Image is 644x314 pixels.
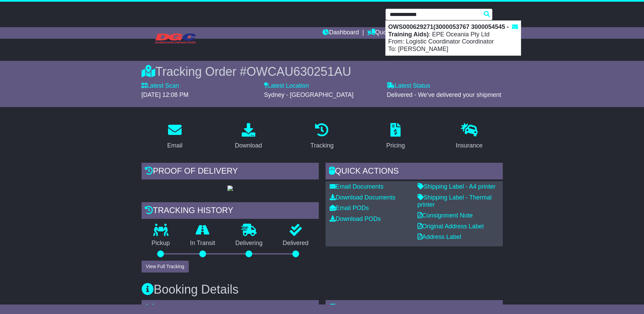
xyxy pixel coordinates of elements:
div: Tracking Order # [142,64,503,79]
label: Latest Status [387,82,430,90]
div: Tracking [310,141,333,150]
div: Download [235,141,262,150]
button: View Full Tracking [142,261,189,273]
strong: OWS000629271(3000053767 3000054545 - Training Aids) [388,23,509,38]
a: Tracking [306,121,338,153]
a: Quote/Book [367,27,407,39]
div: Tracking history [142,202,319,221]
a: Email [163,121,187,153]
p: In Transit [180,240,225,247]
h3: Booking Details [142,283,503,296]
a: Shipping Label - Thermal printer [418,194,492,208]
a: Consignment Note [418,212,473,219]
p: Delivered [273,240,319,247]
a: Download [231,121,266,153]
a: Address Label [418,233,461,240]
a: Pricing [382,121,409,153]
div: Email [167,141,182,150]
span: [DATE] 12:08 PM [142,91,189,98]
a: Download Documents [330,194,395,201]
a: Shipping Label - A4 printer [418,183,496,190]
a: Email Documents [330,183,384,190]
img: GetPodImage [227,186,233,191]
a: Download PODs [330,215,381,222]
a: Insurance [452,121,487,153]
div: : EPE Oceania Pty Ltd From: Logistic Coordinator Coordinator To: [PERSON_NAME] [386,21,521,55]
label: Latest Scan [142,82,179,90]
a: Dashboard [323,27,359,39]
span: OWCAU630251AU [246,65,351,78]
label: Latest Location [264,82,309,90]
div: Insurance [456,141,483,150]
div: Proof of Delivery [142,163,319,181]
a: Original Address Label [418,223,484,230]
div: Pricing [386,141,405,150]
div: Quick Actions [326,163,503,181]
span: Delivered - We've delivered your shipment [387,91,501,98]
span: Sydney - [GEOGRAPHIC_DATA] [264,91,353,98]
p: Delivering [225,240,273,247]
a: Email PODs [330,205,369,211]
p: Pickup [142,240,180,247]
